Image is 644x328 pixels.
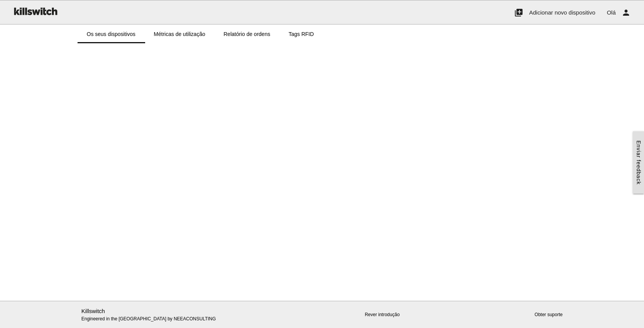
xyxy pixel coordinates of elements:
[11,0,59,22] img: ks-logo-black-160-b.png
[365,312,400,317] a: Rever introdução
[214,25,279,43] a: Relatório de ordens
[607,9,616,16] span: Olá
[145,25,215,43] a: Métricas de utilização
[279,25,323,43] a: Tags RFID
[621,0,631,25] i: person
[81,308,105,314] a: Killswitch
[514,0,523,25] i: add_to_photos
[535,312,563,317] a: Obter suporte
[81,307,237,323] p: Engineered in the [GEOGRAPHIC_DATA] by NEEACONSULTING
[529,9,595,16] span: Adicionar novo dispositivo
[633,131,644,194] a: Enviar feedback
[78,25,145,43] a: Os seus dispositivos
